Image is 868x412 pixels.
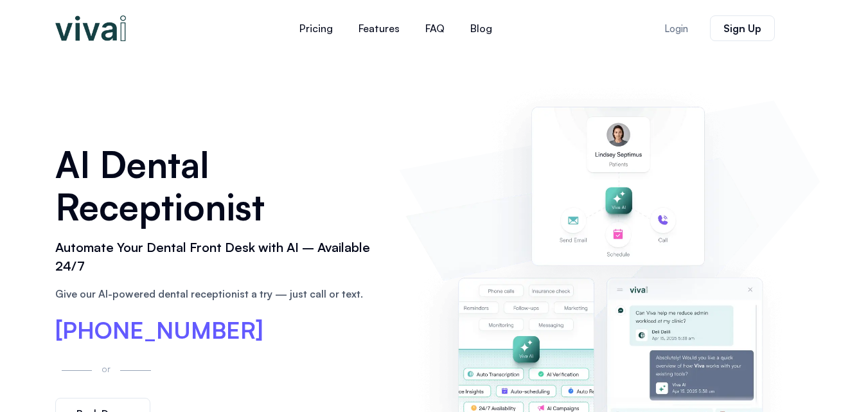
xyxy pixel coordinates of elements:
p: Give our AI-powered dental receptionist a try — just call or text. [55,286,387,301]
h1: AI Dental Receptionist [55,143,387,228]
a: [PHONE_NUMBER] [55,319,263,342]
h2: Automate Your Dental Front Desk with AI – Available 24/7 [55,238,387,276]
span: Sign Up [723,23,761,33]
a: FAQ [412,13,457,44]
a: Blog [457,13,505,44]
a: Pricing [287,13,346,44]
a: Features [346,13,412,44]
span: Login [664,24,688,33]
a: Login [649,16,704,41]
nav: Menu [209,13,582,44]
a: Sign Up [710,15,775,41]
p: or [98,361,114,376]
